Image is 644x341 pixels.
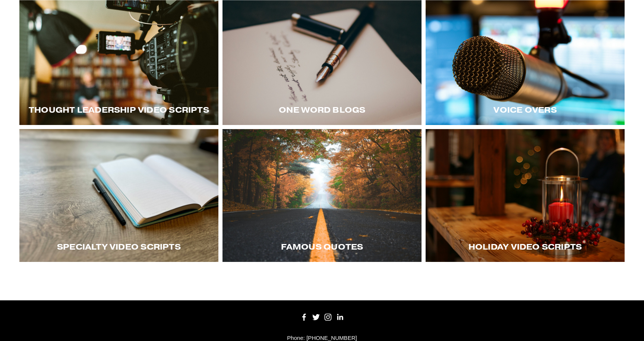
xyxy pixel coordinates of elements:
span: Holiday Video Scripts [468,242,582,252]
span: Thought LEadership Video Scripts [29,105,209,115]
a: Twitter [312,313,320,321]
span: One word blogs [279,105,366,115]
a: Instagram [324,313,332,321]
a: LinkedIn [336,313,344,321]
span: Specialty Video Scripts [57,242,181,252]
span: Voice Overs [493,105,556,115]
span: Famous Quotes [281,242,363,252]
a: Facebook [300,313,308,321]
